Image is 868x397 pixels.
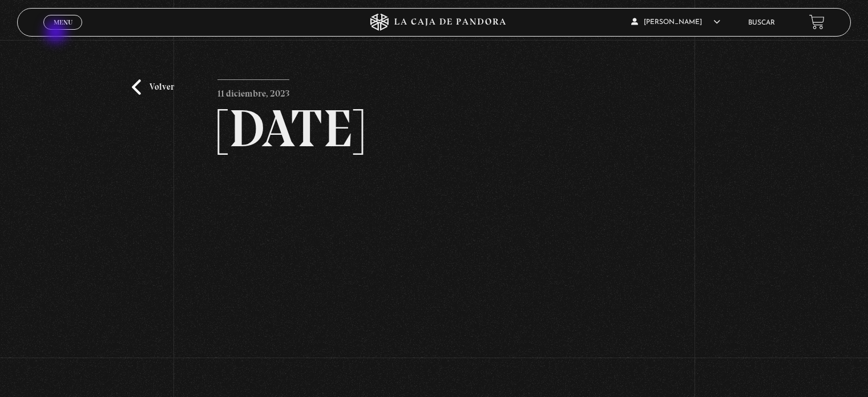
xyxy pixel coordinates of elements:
[217,102,651,155] h2: [DATE]
[748,19,775,26] a: Buscar
[217,79,289,102] p: 11 diciembre, 2023
[809,14,825,30] a: View your shopping cart
[631,19,720,26] span: [PERSON_NAME]
[50,29,76,37] span: Cerrar
[132,79,174,95] a: Volver
[54,19,72,26] span: Menu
